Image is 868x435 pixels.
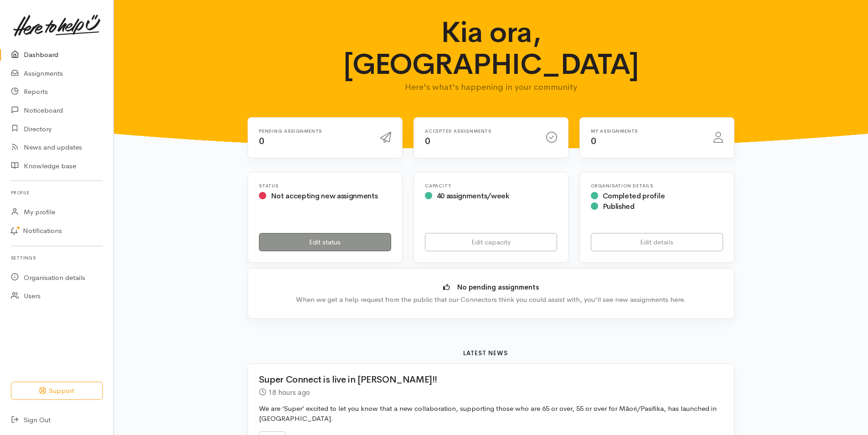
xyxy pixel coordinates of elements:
[259,183,391,188] h6: Status
[437,191,509,201] span: 40 assignments/week
[259,404,723,424] p: We are ‘Super’ excited to let you know that a new collaboration, supporting those who are 65 or o...
[591,183,723,188] h6: Organisation Details
[314,16,669,81] h1: Kia ora, [GEOGRAPHIC_DATA]
[268,388,310,397] time: 18 hours ago
[463,349,508,357] b: Latest news
[271,191,378,201] span: Not accepting new assignments
[425,129,535,134] h6: Accepted assignments
[11,252,103,264] h6: Settings
[259,129,369,134] h6: Pending assignments
[314,81,669,93] p: Here's what's happening in your community
[262,295,720,305] div: When we get a help request from the public that our Connectors think you could assist with, you'l...
[591,129,703,134] h6: My assignments
[591,135,596,147] span: 0
[11,186,103,199] h6: Profile
[425,183,557,188] h6: Capacity
[425,233,557,252] a: Edit capacity
[259,135,264,147] span: 0
[603,202,635,211] span: Published
[259,375,712,385] h2: Super Connect is live in [PERSON_NAME]!!
[11,382,103,400] button: Support
[603,191,665,201] span: Completed profile
[425,135,430,147] span: 0
[457,283,539,291] b: No pending assignments
[591,233,723,252] a: Edit details
[259,233,391,252] a: Edit status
